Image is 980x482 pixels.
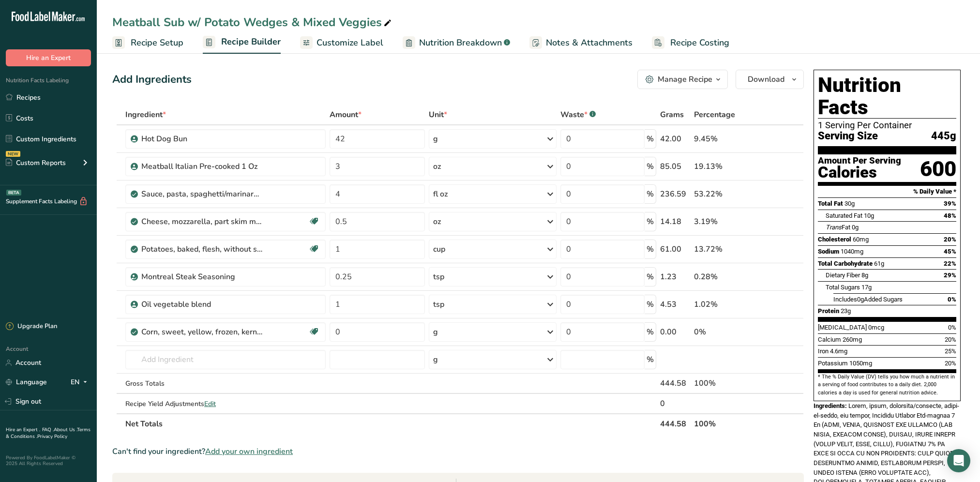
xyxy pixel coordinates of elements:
[694,299,758,310] div: 1.02%
[692,413,760,434] th: 100%
[818,307,839,315] span: Protein
[818,74,956,119] h1: Nutrition Facts
[818,248,839,255] span: Sodium
[818,236,851,243] span: Cholesterol
[660,161,691,172] div: 85.05
[433,243,445,255] div: cup
[141,271,262,283] div: Montreal Steak Seasoning
[112,32,183,54] a: Recipe Setup
[660,326,691,338] div: 0.00
[660,188,691,200] div: 236.59
[849,360,872,367] span: 1050mg
[944,271,956,279] span: 29%
[944,200,956,207] span: 39%
[660,216,691,227] div: 14.18
[945,336,956,343] span: 20%
[71,377,91,388] div: EN
[694,326,758,338] div: 0%
[141,161,262,172] div: Meatball Italian Pre-cooked 1 Oz
[670,36,729,49] span: Recipe Costing
[433,354,438,365] div: g
[944,236,956,243] span: 20%
[141,133,262,145] div: Hot Dog Bun
[204,399,216,408] span: Edit
[944,248,956,255] span: 45%
[947,449,970,472] div: Open Intercom Messenger
[6,49,91,66] button: Hire an Expert
[141,243,262,255] div: Potatoes, baked, flesh, without salt
[529,32,633,54] a: Notes & Attachments
[660,243,691,255] div: 61.00
[6,190,21,196] div: BETA
[660,133,691,145] div: 42.00
[125,378,326,389] div: Gross Totals
[945,347,956,355] span: 25%
[403,32,510,54] a: Nutrition Breakdown
[694,243,758,255] div: 13.72%
[37,433,67,440] a: Privacy Policy
[125,350,326,369] input: Add Ingredient
[123,413,658,434] th: Net Totals
[652,32,729,54] a: Recipe Costing
[141,299,262,310] div: Oil vegetable blend
[694,188,758,200] div: 53.22%
[6,455,91,467] div: Powered By FoodLabelMaker © 2025 All Rights Reserved
[6,426,40,433] a: Hire an Expert .
[637,70,728,89] button: Manage Recipe
[748,74,784,85] span: Download
[818,120,956,130] div: 1 Serving Per Container
[660,109,684,120] span: Grams
[818,336,841,343] span: Calcium
[694,377,758,389] div: 100%
[818,260,873,267] span: Total Carbohydrate
[826,271,860,279] span: Dietary Fiber
[112,14,393,31] div: Meatball Sub w/ Potato Wedges & Mixed Veggies
[874,260,884,267] span: 61g
[660,271,691,283] div: 1.23
[560,109,596,120] div: Waste
[42,426,54,433] a: FAQ .
[948,324,956,331] span: 0%
[205,446,293,457] span: Add your own ingredient
[694,133,758,145] div: 9.45%
[658,74,712,85] div: Manage Recipe
[931,130,956,142] span: 445g
[300,32,383,54] a: Customize Label
[433,326,438,338] div: g
[852,224,859,231] span: 0g
[853,236,869,243] span: 60mg
[818,347,829,355] span: Iron
[660,377,691,389] div: 444.58
[6,322,57,331] div: Upgrade Plan
[694,161,758,172] div: 19.13%
[945,360,956,367] span: 20%
[429,109,447,120] span: Unit
[833,296,903,303] span: Includes Added Sugars
[826,284,860,291] span: Total Sugars
[818,186,956,197] section: % Daily Value *
[125,399,326,409] div: Recipe Yield Adjustments
[948,296,956,303] span: 0%
[694,109,735,120] span: Percentage
[433,161,441,172] div: oz
[818,373,956,397] section: * The % Daily Value (DV) tells you how much a nutrient in a serving of food contributes to a dail...
[694,271,758,283] div: 0.28%
[818,156,901,166] div: Amount Per Serving
[330,109,362,120] span: Amount
[419,36,502,49] span: Nutrition Breakdown
[818,200,843,207] span: Total Fat
[6,151,20,157] div: NEW
[658,413,693,434] th: 444.58
[814,402,847,409] span: Ingredients:
[546,36,633,49] span: Notes & Attachments
[112,72,192,88] div: Add Ingredients
[6,374,47,391] a: Language
[131,36,183,49] span: Recipe Setup
[433,188,448,200] div: fl oz
[54,426,77,433] a: About Us .
[944,260,956,267] span: 22%
[857,296,864,303] span: 0g
[125,109,166,120] span: Ingredient
[844,200,855,207] span: 30g
[920,156,956,182] div: 600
